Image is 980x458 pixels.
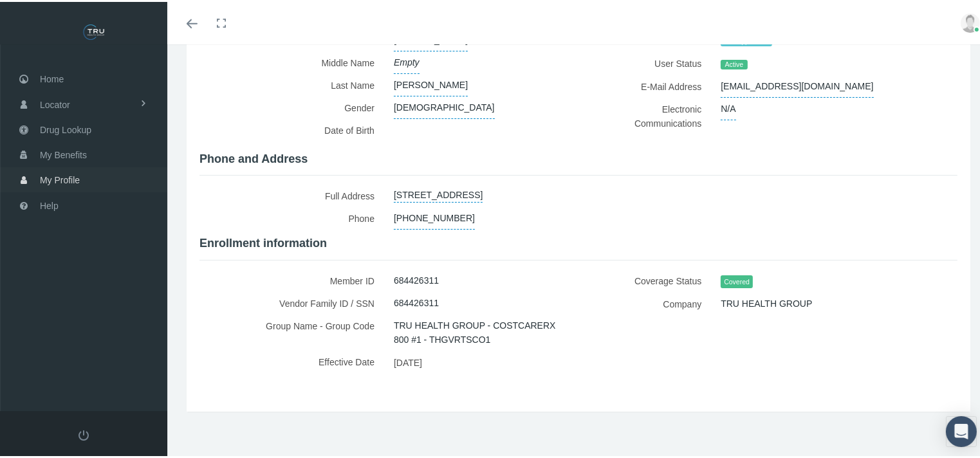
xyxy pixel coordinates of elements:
label: Effective Date [199,349,384,371]
span: Locator [40,91,70,115]
label: Full Address [199,183,384,205]
label: Vendor Family ID / SSN [199,290,384,313]
label: Gender [199,95,384,117]
label: Group Name - Group Code [199,313,384,349]
span: [PERSON_NAME] [394,72,468,95]
label: Last Name [199,72,384,95]
span: N/A [721,96,735,118]
span: Drug Lookup [40,116,91,140]
label: User Status [588,50,711,73]
span: [DATE] [394,351,422,371]
span: TRU HEALTH GROUP - COSTCARERX 800 #1 - THGVRTSCO1 [394,313,559,349]
span: My Profile [40,166,80,190]
span: 684426311 [394,268,439,289]
span: Empty [394,50,420,72]
label: E-Mail Address [588,73,711,96]
span: 684426311 [394,290,439,312]
img: TRU HEALTH GROUP [17,14,171,46]
label: Coverage Status [588,268,711,291]
span: TRU HEALTH GROUP [721,291,812,313]
h4: Phone and Address [199,151,957,165]
label: Phone [199,205,384,228]
img: user-placeholder.jpg [961,12,980,31]
span: [EMAIL_ADDRESS][DOMAIN_NAME] [721,73,873,96]
div: Open Intercom Messenger [946,414,977,445]
span: Home [40,65,64,89]
span: Help [40,192,59,216]
span: Covered [721,273,753,287]
span: Active [721,58,747,68]
label: Company [588,291,711,313]
label: Electronic Communications [588,96,711,133]
a: [STREET_ADDRESS] [394,183,483,201]
h4: Enrollment information [199,235,957,249]
label: Date of Birth [199,117,384,143]
span: My Benefits [40,141,87,165]
label: Middle Name [199,50,384,72]
span: [DEMOGRAPHIC_DATA] [394,95,495,117]
span: [PHONE_NUMBER] [394,205,475,228]
label: Member ID [199,268,384,290]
